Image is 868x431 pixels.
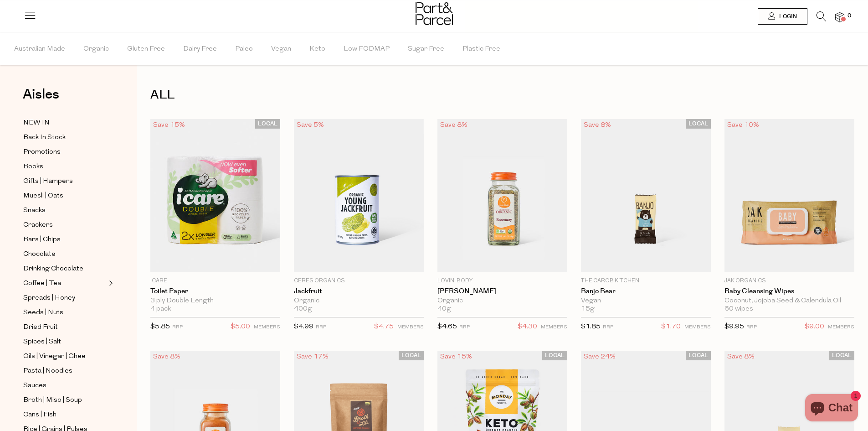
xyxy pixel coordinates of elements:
span: Keto [309,33,325,65]
span: Oils | Vinegar | Ghee [23,351,86,362]
small: MEMBERS [828,325,854,330]
span: Chocolate [23,249,56,260]
div: Save 10% [724,119,762,131]
a: Spices | Salt [23,336,106,348]
a: Drinking Chocolate [23,263,106,275]
span: LOCAL [542,351,567,360]
span: $9.95 [724,323,744,330]
span: Vegan [271,33,291,65]
a: Crackers [23,219,106,231]
div: Organic [437,297,567,305]
small: MEMBERS [541,325,567,330]
small: MEMBERS [397,325,424,330]
a: Broth | Miso | Soup [23,395,106,406]
span: $4.30 [518,321,537,333]
p: icare [150,277,280,285]
span: 60 wipes [724,305,753,313]
span: Gluten Free [127,33,165,65]
a: Back In Stock [23,132,106,143]
span: NEW IN [23,118,50,129]
a: Coffee | Tea [23,278,106,289]
span: Sugar Free [408,33,444,65]
a: Muesli | Oats [23,190,106,202]
img: Baby Cleansing Wipes [724,119,854,272]
small: RRP [459,325,470,330]
span: Crackers [23,220,53,231]
span: Back In Stock [23,132,66,143]
span: Aisles [23,84,59,104]
a: Seeds | Nuts [23,307,106,318]
span: Paleo [235,33,253,65]
a: Bars | Chips [23,234,106,245]
inbox-online-store-chat: Shopify online store chat [802,394,861,424]
div: Save 15% [437,351,475,363]
div: Save 8% [581,119,614,131]
span: $1.85 [581,323,601,330]
small: RRP [172,325,183,330]
img: Banjo Bear [581,119,711,272]
span: Snacks [23,205,46,216]
a: Pasta | Noodles [23,365,106,377]
span: 40g [437,305,451,313]
span: Seeds | Nuts [23,307,63,318]
a: Toilet Paper [150,287,280,296]
span: Bars | Chips [23,234,61,245]
a: Promotions [23,146,106,158]
a: Banjo Bear [581,287,711,296]
span: Books [23,161,43,172]
span: LOCAL [399,351,424,360]
div: Organic [294,297,424,305]
div: Vegan [581,297,711,305]
a: Dried Fruit [23,322,106,333]
span: 400g [294,305,312,313]
small: RRP [316,325,326,330]
a: 0 [835,12,844,22]
span: 15g [581,305,595,313]
span: $9.00 [805,321,824,333]
a: Spreads | Honey [23,292,106,304]
p: Lovin' Body [437,277,567,285]
span: 0 [845,12,853,20]
span: Login [777,13,797,21]
span: Dried Fruit [23,322,58,333]
span: Organic [83,33,109,65]
span: $4.75 [374,321,394,333]
a: Oils | Vinegar | Ghee [23,351,106,362]
span: Plastic Free [462,33,500,65]
a: Aisles [23,88,59,110]
div: 3 ply Double Length [150,297,280,305]
div: Save 8% [437,119,470,131]
a: Chocolate [23,249,106,260]
span: $5.00 [231,321,250,333]
span: $4.65 [437,323,457,330]
div: Save 24% [581,351,618,363]
span: LOCAL [255,119,280,129]
span: Gifts | Hampers [23,176,73,187]
span: Pasta | Noodles [23,366,72,377]
a: Gifts | Hampers [23,176,106,187]
div: Save 17% [294,351,331,363]
small: RRP [746,325,757,330]
a: Sauces [23,380,106,391]
div: Save 8% [150,351,183,363]
small: RRP [603,325,613,330]
img: Toilet Paper [150,119,280,272]
a: [PERSON_NAME] [437,287,567,296]
a: Jackfruit [294,287,424,296]
span: $5.85 [150,323,170,330]
small: MEMBERS [684,325,711,330]
div: Save 5% [294,119,327,131]
span: LOCAL [686,351,711,360]
a: Snacks [23,205,106,216]
p: Jak Organics [724,277,854,285]
div: Coconut, Jojoba Seed & Calendula Oil [724,297,854,305]
span: Dairy Free [183,33,217,65]
span: Cans | Fish [23,410,56,421]
span: LOCAL [829,351,854,360]
span: Coffee | Tea [23,278,61,289]
a: Cans | Fish [23,409,106,421]
a: Baby Cleansing Wipes [724,287,854,296]
img: Rosemary [437,119,567,272]
div: Save 15% [150,119,188,131]
span: LOCAL [686,119,711,129]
